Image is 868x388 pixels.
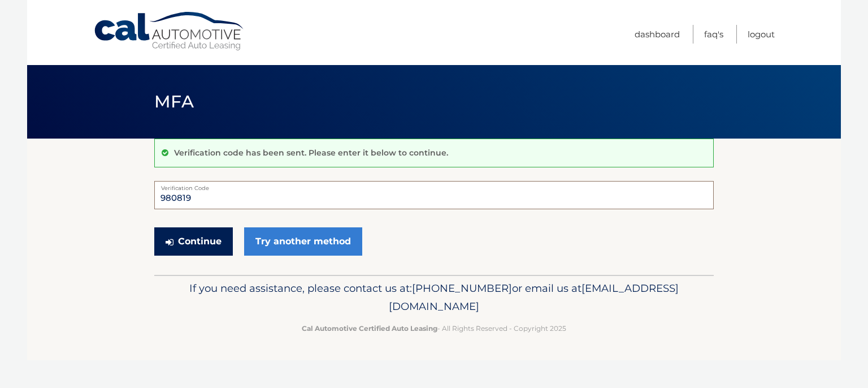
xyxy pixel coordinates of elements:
label: Verification Code [154,181,714,190]
p: - All Rights Reserved - Copyright 2025 [162,322,706,334]
a: FAQ's [704,25,723,44]
button: Continue [154,227,233,256]
p: If you need assistance, please contact us at: or email us at [162,279,706,316]
p: Verification code has been sent. Please enter it below to continue. [174,148,448,158]
a: Logout [748,25,775,44]
a: Try another method [244,227,362,256]
a: Cal Automotive [93,11,246,51]
input: Verification Code [154,181,714,209]
a: Dashboard [635,25,680,44]
span: MFA [154,91,194,112]
span: [EMAIL_ADDRESS][DOMAIN_NAME] [389,282,679,313]
strong: Cal Automotive Certified Auto Leasing [302,324,437,333]
span: [PHONE_NUMBER] [412,282,512,295]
